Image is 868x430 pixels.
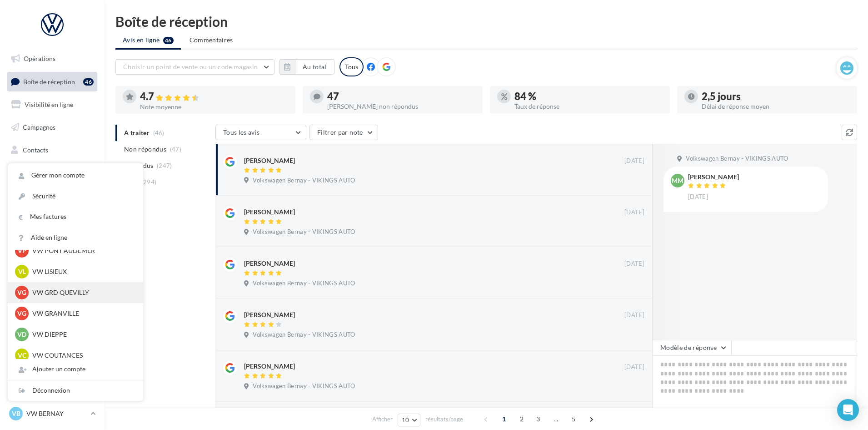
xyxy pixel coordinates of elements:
span: Répondus [124,161,154,170]
a: Mes factures [8,207,143,227]
div: [PERSON_NAME] [244,259,295,268]
span: [DATE] [624,208,644,217]
span: Commentaires [190,35,233,45]
span: Volkswagen Bernay - VIKINGS AUTO [253,382,355,390]
div: 46 [83,78,94,86]
button: Au total [279,59,334,75]
p: VW COUTANCES [32,351,132,360]
span: Boîte de réception [23,77,75,85]
span: Choisir un point de vente ou un code magasin [123,63,258,71]
p: VW BERNAY [26,409,87,418]
a: Aide en ligne [8,228,143,248]
a: Médiathèque [5,163,99,182]
button: Filtrer par note [309,125,378,140]
span: 10 [402,416,409,424]
a: Campagnes DataOnDemand [5,238,99,265]
span: Afficher [372,415,393,424]
div: [PERSON_NAME] non répondus [327,103,475,110]
a: PLV et print personnalisable [5,208,99,235]
span: Opérations [24,55,55,62]
span: VG [17,288,26,297]
button: Choisir un point de vente ou un code magasin [115,59,274,75]
a: Campagnes [5,118,99,137]
div: 4.7 [140,91,288,102]
p: VW DIEPPE [32,330,132,339]
div: 47 [327,91,475,101]
a: Calendrier [5,186,99,205]
div: [PERSON_NAME] [244,156,295,165]
button: Modèle de réponse [653,340,732,355]
span: ... [549,412,563,426]
div: Tous [339,57,364,76]
a: VB VW BERNAY [7,405,97,422]
span: 2 [514,412,529,426]
p: VW LISIEUX [32,267,132,276]
span: Campagnes [23,123,55,131]
a: Boîte de réception46 [5,72,99,91]
span: VP [18,246,26,255]
p: VW GRD QUEVILLY [32,288,132,297]
div: 2,5 jours [702,91,850,101]
div: Délai de réponse moyen [702,103,850,110]
span: Visibilité en ligne [25,101,73,108]
a: Contacts [5,141,99,160]
span: [DATE] [688,193,708,201]
div: Ajouter un compte [8,359,143,379]
span: résultats/page [425,415,463,424]
span: VB [12,409,20,418]
div: 84 % [514,91,663,101]
span: VC [18,351,26,360]
button: Tous les avis [215,125,306,140]
div: Open Intercom Messenger [837,399,859,421]
p: VW PONT AUDEMER [32,246,132,255]
span: Volkswagen Bernay - VIKINGS AUTO [253,228,355,236]
span: (247) [157,162,172,169]
span: VL [18,267,26,276]
a: Gérer mon compte [8,165,143,186]
span: 1 [497,412,511,426]
div: Note moyenne [140,104,288,110]
span: (294) [141,178,157,186]
span: [DATE] [624,311,644,319]
div: [PERSON_NAME] [244,207,295,217]
span: VG [17,309,26,318]
span: MM [672,176,683,185]
div: [PERSON_NAME] [244,310,295,319]
div: [PERSON_NAME] [688,174,739,180]
span: Volkswagen Bernay - VIKINGS AUTO [253,331,355,339]
span: (47) [170,146,181,153]
span: Volkswagen Bernay - VIKINGS AUTO [686,155,788,163]
span: VD [17,330,26,339]
button: Au total [295,59,334,75]
span: 5 [566,412,581,426]
span: Tous les avis [223,128,260,136]
span: Volkswagen Bernay - VIKINGS AUTO [253,279,355,288]
a: Opérations [5,49,99,68]
a: Sécurité [8,186,143,207]
span: [DATE] [624,157,644,165]
span: Non répondus [124,145,166,154]
div: [PERSON_NAME] [244,362,295,371]
span: 3 [531,412,545,426]
div: Déconnexion [8,380,143,401]
div: Boîte de réception [115,15,857,28]
button: 10 [398,414,421,426]
a: Visibilité en ligne [5,95,99,114]
p: VW GRANVILLE [32,309,132,318]
span: [DATE] [624,260,644,268]
span: Volkswagen Bernay - VIKINGS AUTO [253,177,355,185]
span: [DATE] [624,363,644,371]
div: Taux de réponse [514,103,663,110]
span: Contacts [23,146,48,153]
